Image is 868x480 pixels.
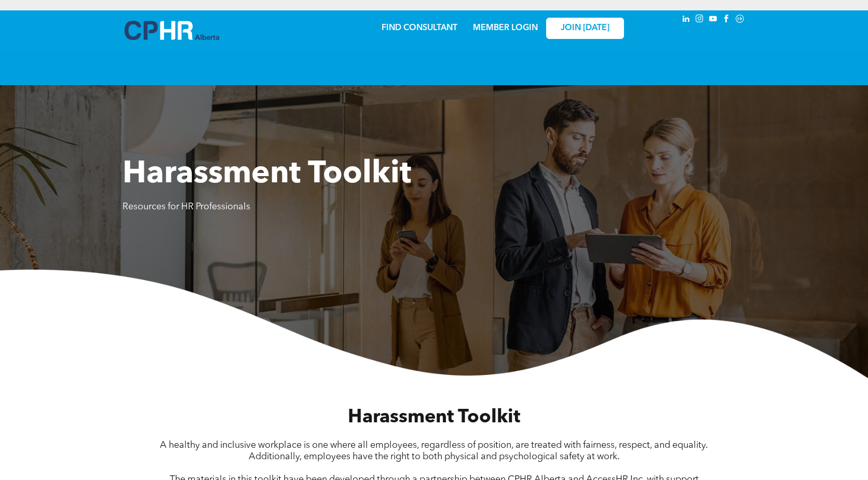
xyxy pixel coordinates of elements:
[160,441,708,461] span: A healthy and inclusive workplace is one where all employees, regardless of position, are treated...
[123,202,250,211] span: Resources for HR Professionals
[125,21,219,40] img: A blue and white logo for cp alberta
[561,23,609,33] span: JOIN [DATE]
[734,13,745,27] a: Social network
[382,24,457,32] a: FIND CONSULTANT
[473,24,538,32] a: MEMBER LOGIN
[123,159,411,190] span: Harassment Toolkit
[546,18,624,39] a: JOIN [DATE]
[694,13,705,27] a: instagram
[680,13,691,27] a: linkedin
[721,13,732,27] a: facebook
[707,13,718,27] a: youtube
[348,408,520,427] span: Harassment Toolkit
